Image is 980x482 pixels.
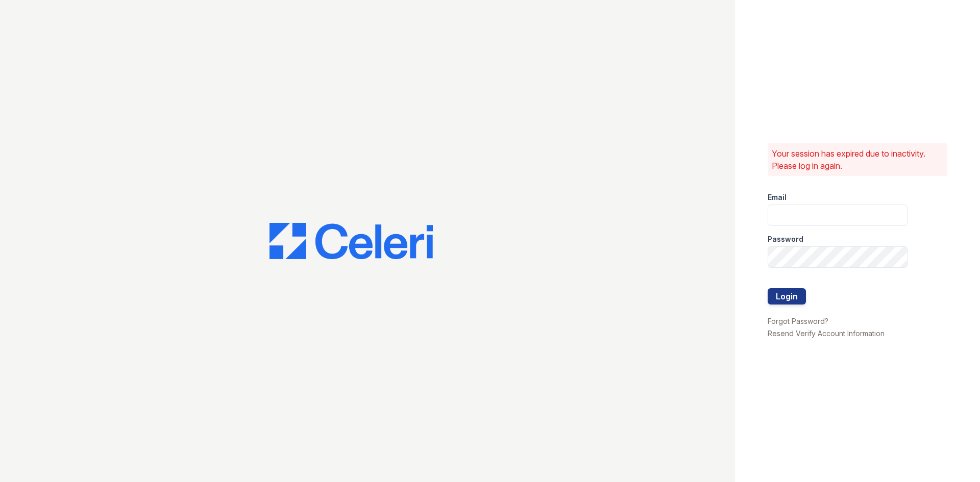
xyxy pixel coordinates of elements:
[768,234,803,244] label: Password
[768,317,828,325] a: Forgot Password?
[772,147,943,172] p: Your session has expired due to inactivity. Please log in again.
[768,192,787,202] label: Email
[768,288,806,305] button: Login
[269,223,433,260] img: CE_Logo_Blue-a8612792a0a2168367f1c8372b55b34899dd931a85d93a1a3d3e32e68fde9ad4.png
[768,329,885,338] a: Resend Verify Account Information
